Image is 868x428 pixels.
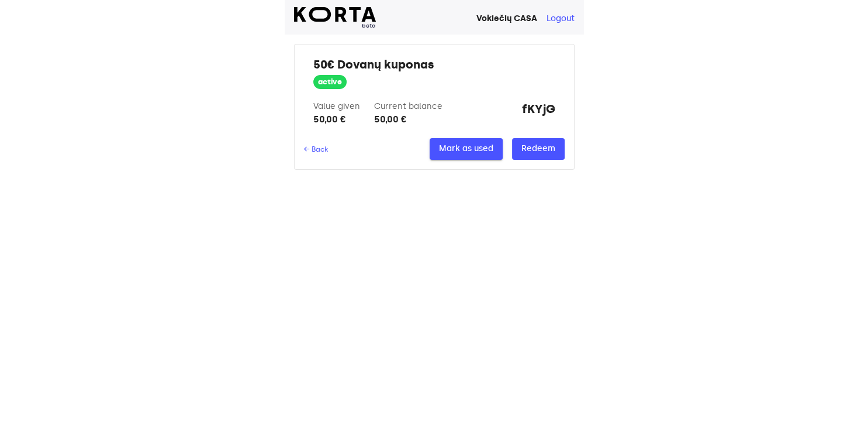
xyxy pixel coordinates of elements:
div: 50,00 € [313,112,360,126]
h2: 50€ Dovanų kuponas [313,56,555,73]
span: active [313,77,347,88]
strong: fKYjG [522,101,555,126]
div: ← Back [304,145,328,154]
button: Logout [547,13,575,25]
span: beta [294,22,376,30]
span: Mark as used [439,142,493,156]
div: 50,00 € [374,112,442,126]
button: Mark as used [430,138,503,160]
span: Redeem [521,142,555,156]
strong: Vokiečių CASA [476,13,537,23]
button: Redeem [512,138,565,160]
img: Korta [294,7,376,22]
label: Current balance [374,101,442,111]
label: Value given [313,101,360,111]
